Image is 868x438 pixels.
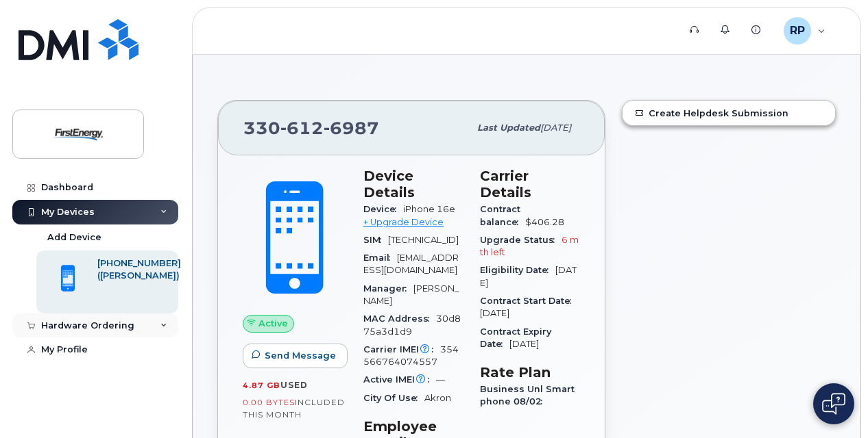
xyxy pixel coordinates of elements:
[822,393,845,415] img: Open chat
[363,374,436,385] span: Active IMEI
[477,123,540,133] span: Last updated
[480,384,575,407] span: Business Unl Smartphone 08/02
[243,398,295,407] span: 0.00 Bytes
[280,118,324,138] span: 612
[280,380,308,390] span: used
[436,374,445,385] span: —
[265,349,336,362] span: Send Message
[363,204,403,214] span: Device
[363,313,461,336] span: 30d875a3d1d9
[480,168,580,201] h3: Carrier Details
[363,217,444,227] a: + Upgrade Device
[480,296,578,306] span: Contract Start Date
[480,265,577,287] span: [DATE]
[480,204,525,227] span: Contract balance
[243,344,348,368] button: Send Message
[540,123,571,133] span: [DATE]
[258,317,288,330] span: Active
[509,339,539,349] span: [DATE]
[480,326,551,349] span: Contract Expiry Date
[324,118,379,138] span: 6987
[363,168,463,201] h3: Device Details
[363,283,459,306] span: [PERSON_NAME]
[363,283,413,294] span: Manager
[363,253,397,263] span: Email
[480,265,555,275] span: Eligibility Date
[363,235,388,245] span: SIM
[480,364,580,381] h3: Rate Plan
[424,393,451,403] span: Akron
[243,118,379,138] span: 330
[403,204,455,214] span: iPhone 16e
[363,253,459,275] span: [EMAIL_ADDRESS][DOMAIN_NAME]
[480,308,509,318] span: [DATE]
[388,235,459,245] span: [TECHNICAL_ID]
[363,344,440,355] span: Carrier IMEI
[623,101,835,125] a: Create Helpdesk Submission
[363,393,424,403] span: City Of Use
[363,313,436,324] span: MAC Address
[480,235,562,245] span: Upgrade Status
[243,381,280,390] span: 4.87 GB
[525,217,564,227] span: $406.28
